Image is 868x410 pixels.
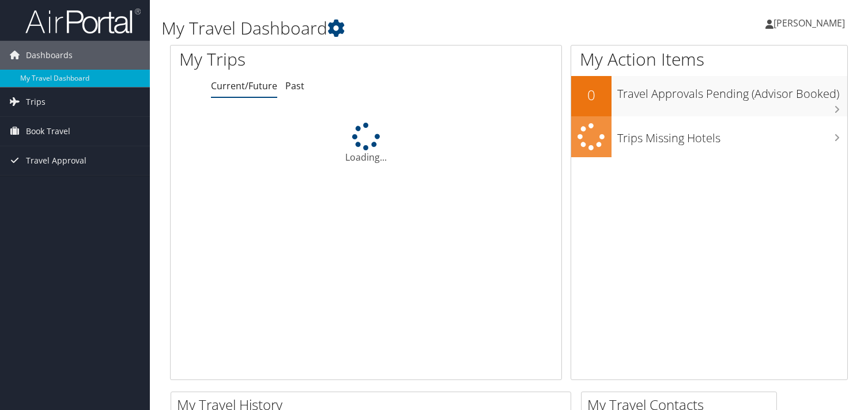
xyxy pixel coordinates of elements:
div: Loading... [171,123,561,164]
img: airportal-logo.png [25,7,141,35]
span: Book Travel [26,117,70,146]
a: Trips Missing Hotels [571,116,847,157]
a: [PERSON_NAME] [765,6,856,40]
h1: My Travel Dashboard [161,16,625,40]
span: [PERSON_NAME] [773,17,845,29]
a: Past [285,79,304,92]
span: Travel Approval [26,146,86,175]
span: Trips [26,88,46,116]
span: Dashboards [26,41,73,70]
h3: Travel Approvals Pending (Advisor Booked) [617,80,847,102]
h3: Trips Missing Hotels [617,124,847,146]
a: 0Travel Approvals Pending (Advisor Booked) [571,76,847,116]
a: Current/Future [211,79,277,92]
h2: 0 [571,85,612,105]
h1: My Action Items [571,47,847,71]
h1: My Trips [179,47,390,71]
